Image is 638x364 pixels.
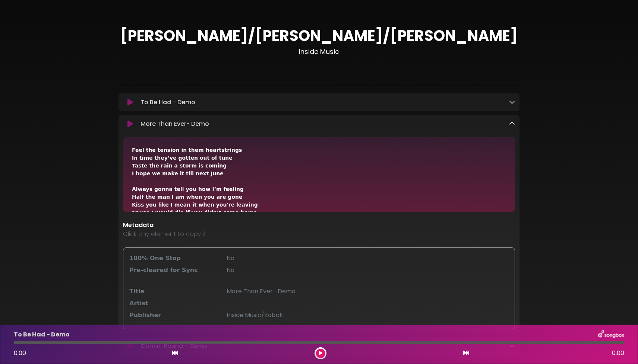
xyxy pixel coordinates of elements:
[227,287,296,296] span: More Than Ever- Demo
[227,266,234,274] span: No
[125,266,222,275] div: Pre-cleared for Sync
[125,311,222,320] div: Publisher
[125,254,222,263] div: 100% One Stop
[125,299,222,308] div: Artist
[227,254,234,262] span: No
[14,330,70,339] p: To Be Had - Demo
[119,27,519,45] h1: [PERSON_NAME]/[PERSON_NAME]/[PERSON_NAME]
[227,299,228,307] span: .
[140,119,209,128] p: More Than Ever- Demo
[123,230,515,239] p: Click any element to copy it
[125,287,222,296] div: Title
[14,349,26,357] span: 0:00
[119,48,519,56] h3: Inside Music
[123,221,515,230] p: Metadata
[140,98,195,107] p: To Be Had - Demo
[598,330,624,339] img: songbox-logo-white.png
[227,311,284,319] span: Inside Music/Kobalt
[612,349,624,358] span: 0:00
